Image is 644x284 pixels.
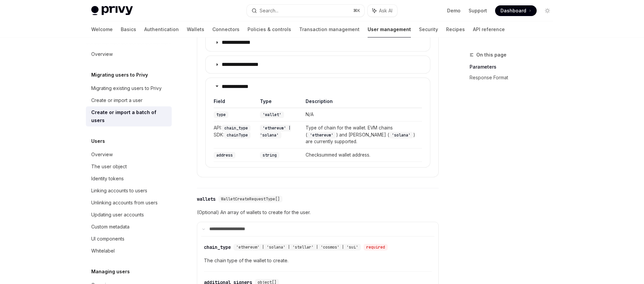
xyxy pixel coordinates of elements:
a: Custom metadata [86,221,172,233]
code: 'ethereum' | 'solana' [260,125,291,138]
div: Updating user accounts [91,211,144,219]
div: Overview [91,50,113,58]
a: UI components [86,233,172,245]
span: On this page [476,51,506,59]
a: Response Format [470,72,558,83]
a: API reference [473,21,505,37]
a: Migrating existing users to Privy [86,82,172,94]
details: **** **** ***FieldTypeDescriptiontype'wallet'N/AAPI:chain_type SDK:chainType'ethereum' | 'solana'... [205,78,430,168]
code: chainType [224,132,251,138]
a: Authentication [144,21,179,37]
a: Welcome [91,21,113,37]
a: Basics [121,21,136,37]
div: Identity tokens [91,175,124,183]
a: Support [469,7,487,14]
span: Dashboard [500,7,526,14]
a: User management [368,21,411,37]
div: chain_type [204,244,231,251]
a: Parameters [470,62,558,72]
a: Create or import a user [86,94,172,106]
a: Security [419,21,438,37]
button: Search...⌘K [247,5,364,17]
div: UI components [91,235,124,243]
a: Linking accounts to users [86,185,172,197]
a: Identity tokens [86,173,172,185]
h5: Users [91,137,105,145]
a: Policies & controls [248,21,291,37]
a: Overview [86,149,172,161]
div: Migrating existing users to Privy [91,84,162,92]
div: Create or import a batch of users [91,108,168,124]
a: Overview [86,48,172,60]
code: 'wallet' [260,111,284,118]
div: Unlinking accounts from users [91,199,158,207]
code: address [214,152,235,159]
div: wallets [197,196,216,202]
div: The user object [91,163,127,171]
div: Overview [91,151,113,159]
div: Create or import a user [91,96,143,104]
img: light logo [91,6,133,15]
div: Linking accounts to users [91,187,147,195]
span: Ask AI [379,7,392,14]
a: Create or import a batch of users [86,106,172,126]
code: 'ethereum' [307,132,336,138]
code: chain_type [222,125,251,131]
td: Type of chain for the wallet. EVM chains ( ) and [PERSON_NAME] ( ) are currently supported. [301,121,422,149]
a: Wallets [187,21,204,37]
td: N/A [301,108,422,121]
a: Transaction management [299,21,360,37]
a: Whitelabel [86,245,172,257]
a: Demo [447,7,461,14]
span: 'ethereum' | 'solana' | 'stellar' | 'cosmos' | 'sui' [236,245,358,250]
th: Type [255,98,301,108]
td: Checksummed wallet address. [301,149,422,162]
span: (Optional) An array of wallets to create for the user. [197,208,439,216]
a: Recipes [446,21,465,37]
code: string [260,152,279,159]
th: Description [301,98,422,108]
h5: Migrating users to Privy [91,71,148,79]
td: API: SDK: [214,121,255,149]
span: The chain type of the wallet to create. [204,257,432,265]
div: Search... [260,7,278,15]
span: ⌘ K [353,8,360,13]
div: Whitelabel [91,247,115,255]
th: Field [214,98,255,108]
h5: Managing users [91,268,130,276]
a: Connectors [212,21,239,37]
div: Custom metadata [91,223,129,231]
button: Ask AI [368,5,397,17]
a: Unlinking accounts from users [86,197,172,209]
code: type [214,111,228,118]
button: Toggle dark mode [542,5,553,16]
div: required [364,244,388,251]
span: WalletCreateRequestType[] [221,196,280,202]
a: Dashboard [495,5,537,16]
a: Updating user accounts [86,209,172,221]
a: The user object [86,161,172,173]
code: 'solana' [389,132,413,138]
